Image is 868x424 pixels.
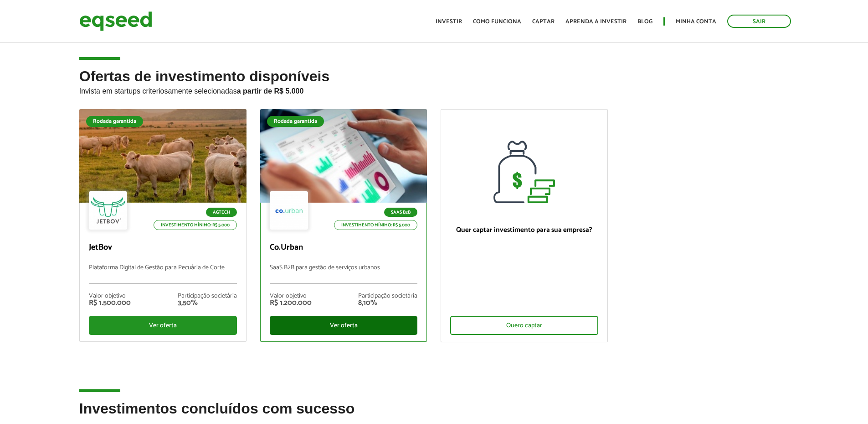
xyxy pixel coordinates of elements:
[676,19,716,25] a: Minha conta
[86,116,143,127] div: Rodada garantida
[260,109,427,342] a: Rodada garantida SaaS B2B Investimento mínimo: R$ 5.000 Co.Urban SaaS B2B para gestão de serviços...
[206,208,237,217] p: Agtech
[532,19,555,25] a: Captar
[270,243,418,253] p: Co.Urban
[79,84,789,95] p: Invista em startups criteriosamente selecionadas
[637,19,652,25] a: Blog
[358,299,417,307] div: 8,10%
[358,293,417,299] div: Participação societária
[565,19,627,25] a: Aprenda a investir
[79,9,152,33] img: EqSeed
[79,109,247,342] a: Rodada garantida Agtech Investimento mínimo: R$ 5.000 JetBov Plataforma Digital de Gestão para Pe...
[89,299,131,307] div: R$ 1.500.000
[270,293,312,299] div: Valor objetivo
[89,316,237,335] div: Ver oferta
[154,220,237,230] p: Investimento mínimo: R$ 5.000
[270,264,418,284] p: SaaS B2B para gestão de serviços urbanos
[89,293,131,299] div: Valor objetivo
[270,299,312,307] div: R$ 1.200.000
[267,116,324,127] div: Rodada garantida
[89,264,237,284] p: Plataforma Digital de Gestão para Pecuária de Corte
[436,19,462,25] a: Investir
[450,316,598,335] div: Quero captar
[384,208,417,217] p: SaaS B2B
[450,226,598,234] p: Quer captar investimento para sua empresa?
[473,19,521,25] a: Como funciona
[441,109,608,342] a: Quer captar investimento para sua empresa? Quero captar
[334,220,417,230] p: Investimento mínimo: R$ 5.000
[79,68,789,109] h2: Ofertas de investimento disponíveis
[89,243,237,253] p: JetBov
[727,15,791,28] a: Sair
[178,293,237,299] div: Participação societária
[237,87,304,95] strong: a partir de R$ 5.000
[270,316,418,335] div: Ver oferta
[178,299,237,307] div: 3,50%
